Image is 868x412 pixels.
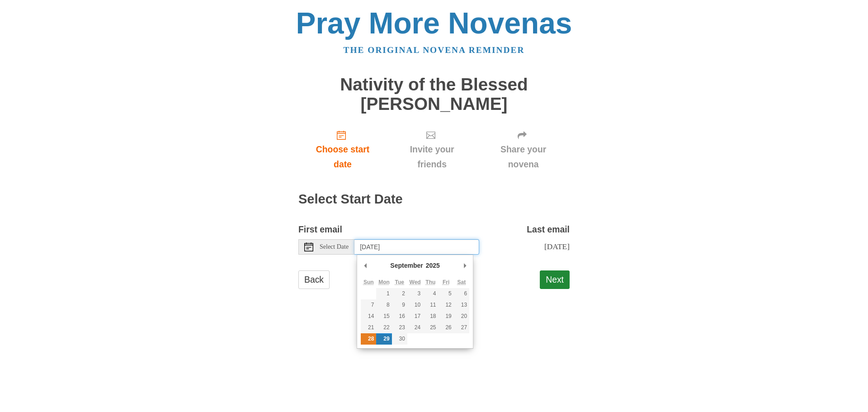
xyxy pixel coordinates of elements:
[439,311,454,322] button: 19
[423,322,438,333] button: 25
[361,299,376,311] button: 7
[410,279,421,285] abbr: Wednesday
[454,322,469,333] button: 27
[376,333,392,345] button: 29
[396,142,468,172] span: Invite your friends
[392,288,407,299] button: 2
[376,288,392,299] button: 1
[439,288,454,299] button: 5
[527,222,570,237] label: Last email
[361,333,376,345] button: 28
[363,279,374,285] abbr: Sunday
[454,288,469,299] button: 6
[439,322,454,333] button: 26
[425,279,435,285] abbr: Thursday
[392,299,407,311] button: 9
[298,222,342,237] label: First email
[458,279,466,285] abbr: Saturday
[443,279,449,285] abbr: Friday
[376,299,392,311] button: 8
[376,311,392,322] button: 15
[460,259,469,272] button: Next Month
[320,244,349,250] span: Select Date
[354,239,479,255] input: Use the arrow keys to pick a date
[407,311,423,322] button: 17
[361,259,370,272] button: Previous Month
[344,45,525,55] a: The original novena reminder
[439,299,454,311] button: 12
[407,288,423,299] button: 3
[423,311,438,322] button: 18
[387,123,477,176] a: Invite your friends
[392,311,407,322] button: 16
[389,259,424,272] div: September
[540,270,570,289] button: Next
[395,279,404,285] abbr: Tuesday
[544,242,570,251] span: [DATE]
[454,311,469,322] button: 20
[425,259,441,272] div: 2025
[296,6,572,40] a: Pray More Novenas
[307,142,378,172] span: Choose start date
[423,299,438,311] button: 11
[392,333,407,345] button: 30
[298,123,387,176] a: Choose start date
[361,311,376,322] button: 14
[378,279,390,285] abbr: Monday
[376,322,392,333] button: 22
[407,299,423,311] button: 10
[392,322,407,333] button: 23
[298,270,330,289] a: Back
[486,142,561,172] span: Share your novena
[298,75,570,114] h1: Nativity of the Blessed [PERSON_NAME]
[298,192,570,207] h2: Select Start Date
[407,322,423,333] button: 24
[477,123,570,176] a: Share your novena
[454,299,469,311] button: 13
[361,322,376,333] button: 21
[423,288,438,299] button: 4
